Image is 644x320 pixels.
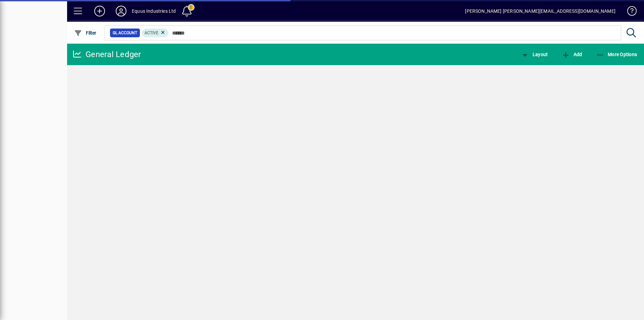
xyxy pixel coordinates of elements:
span: Layout [521,52,548,57]
span: Filter [74,30,97,36]
span: Add [562,52,582,57]
app-page-header-button: View chart layout [514,48,555,60]
button: Profile [110,5,132,17]
a: Knowledge Base [622,1,636,23]
span: More Options [596,52,637,57]
button: Filter [72,27,98,39]
button: More Options [595,48,639,60]
div: Equus Industries Ltd [132,6,176,16]
div: [PERSON_NAME] [PERSON_NAME][EMAIL_ADDRESS][DOMAIN_NAME] [465,6,615,16]
div: General Ledger [72,49,141,60]
span: GL Account [113,30,137,36]
mat-chip: Activation Status: Active [142,29,169,37]
span: Active [145,31,158,35]
button: Layout [519,48,549,60]
button: Add [560,48,584,60]
button: Add [89,5,110,17]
